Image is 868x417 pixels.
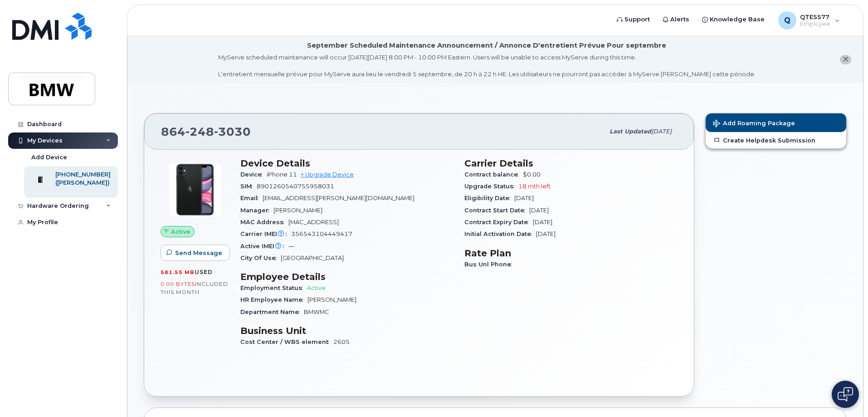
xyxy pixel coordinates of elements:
[464,195,514,201] span: Eligibility Date
[240,207,273,214] span: Manager
[240,285,307,291] span: Employment Status
[240,296,307,303] span: HR Employee Name
[301,171,354,178] a: + Upgrade Device
[240,243,288,250] span: Active IMEI
[514,195,534,201] span: [DATE]
[240,195,263,201] span: Email
[464,261,516,268] span: Bus Unl Phone
[706,132,846,148] a: Create Helpdesk Submission
[161,281,195,287] span: 0.00 Bytes
[240,339,333,345] span: Cost Center / WBS element
[464,158,678,169] h3: Carrier Details
[161,125,251,138] span: 864
[240,219,288,226] span: MAC Address
[161,269,195,275] span: 581.55 MB
[273,207,322,214] span: [PERSON_NAME]
[307,41,666,50] div: September Scheduled Maintenance Announcement / Annonce D'entretient Prévue Pour septembre
[168,162,222,217] img: iPhone_11.jpg
[240,255,281,261] span: City Of Use
[161,280,228,295] span: included this month
[240,158,454,169] h3: Device Details
[464,171,523,178] span: Contract balance
[240,271,454,282] h3: Employee Details
[218,53,756,78] div: MyServe scheduled maintenance will occur [DATE][DATE] 8:00 PM - 10:00 PM Eastern. Users will be u...
[518,183,551,190] span: 18 mth left
[464,219,533,226] span: Contract Expiry Date
[304,309,329,315] span: BMWMC
[267,171,297,178] span: iPhone 11
[536,231,556,237] span: [DATE]
[651,128,672,135] span: [DATE]
[195,269,213,275] span: used
[464,248,678,259] h3: Rate Plan
[713,120,795,128] span: Add Roaming Package
[464,231,536,237] span: Initial Activation Date
[171,227,190,236] span: Active
[291,231,352,237] span: 356543104449417
[288,243,294,250] span: —
[281,255,344,261] span: [GEOGRAPHIC_DATA]
[263,195,414,201] span: [EMAIL_ADDRESS][PERSON_NAME][DOMAIN_NAME]
[333,339,350,345] span: 2605
[464,183,518,190] span: Upgrade Status
[838,387,853,402] img: Open chat
[464,207,529,214] span: Contract Start Date
[161,245,230,261] button: Send Message
[240,171,267,178] span: Device
[185,125,214,138] span: 248
[240,183,257,190] span: SIM
[288,219,339,226] span: [MAC_ADDRESS]
[257,183,334,190] span: 8901260540755958031
[533,219,552,226] span: [DATE]
[214,125,251,138] span: 3030
[706,113,846,132] button: Add Roaming Package
[240,325,454,336] h3: Business Unit
[610,128,651,135] span: Last updated
[529,207,549,214] span: [DATE]
[840,55,851,64] button: close notification
[523,171,541,178] span: $0.00
[307,285,326,291] span: Active
[240,231,291,237] span: Carrier IMEI
[240,309,304,315] span: Department Name
[307,296,356,303] span: [PERSON_NAME]
[175,249,222,257] span: Send Message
